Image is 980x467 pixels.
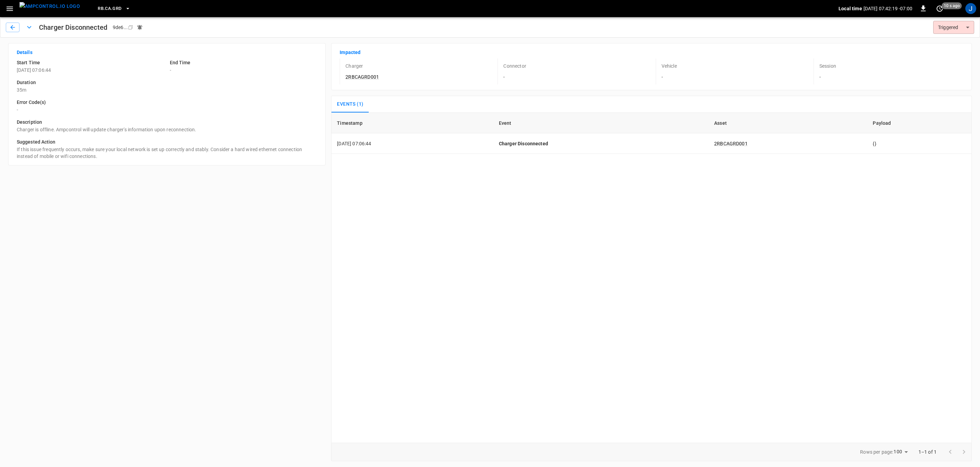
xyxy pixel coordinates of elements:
th: Payload [867,113,971,133]
h6: Start Time [17,59,164,67]
span: RB.CA.GRD [98,5,121,13]
div: - [656,58,805,84]
div: sessions table [331,112,972,443]
p: [DATE] 07:06:44 [17,67,164,74]
p: [DATE] 07:42:19 -07:00 [863,5,912,12]
h6: Description [17,119,317,126]
div: - [814,58,963,84]
p: If this issue frequently occurs, make sure your local network is set up correctly and stably. Con... [17,146,317,160]
span: 10 s ago [942,2,962,9]
h6: Duration [17,79,317,86]
p: 1–1 of 1 [918,449,937,455]
h1: Charger Disconnected [39,22,107,33]
td: [DATE] 07:06:44 [331,133,493,154]
div: copy [127,24,134,31]
table: sessions table [331,113,971,154]
td: {} [867,133,971,154]
p: Charger [345,63,363,69]
th: Asset [709,113,867,133]
p: 35m [17,86,317,93]
div: profile-icon [965,3,976,14]
th: Event [493,113,709,133]
p: Local time [839,5,862,12]
button: RB.CA.GRD [95,2,133,15]
th: Timestamp [331,113,493,133]
a: 2RBCAGRD001 [714,141,748,146]
h6: End Time [170,59,317,67]
p: Charger is offline. Ampcontrol will update charger's information upon reconnection. [17,126,317,133]
div: Notifications sent [137,24,143,30]
div: - [498,58,647,84]
div: Triggered [933,21,974,34]
p: Impacted [340,49,963,56]
p: Vehicle [662,63,677,69]
button: Events (1) [331,96,369,112]
h6: Error Code(s) [17,99,317,106]
p: Session [819,63,836,69]
p: - [170,67,317,74]
div: 9de6 ... [113,24,128,31]
a: 2RBCAGRD001 [345,74,379,80]
h6: Suggested Action [17,138,317,146]
button: set refresh interval [934,3,945,14]
p: Charger Disconnected [499,140,703,147]
p: - [17,106,317,113]
p: Rows per page: [860,449,893,455]
div: 100 [894,447,910,457]
img: ampcontrol.io logo [19,2,80,11]
p: Connector [503,63,526,69]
